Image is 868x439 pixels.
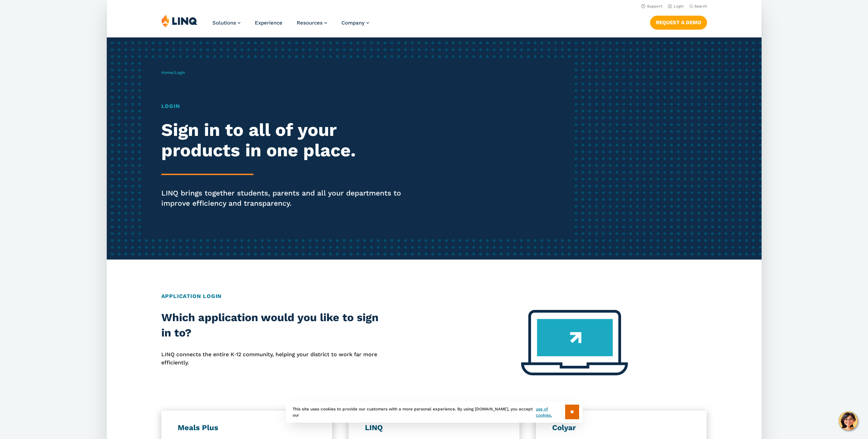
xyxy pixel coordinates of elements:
[161,188,414,208] p: LINQ brings together students, parents and all your departments to improve efficiency and transpa...
[650,14,707,29] nav: Button Navigation
[297,20,323,26] span: Resources
[694,4,707,9] span: Search
[161,350,379,367] p: LINQ connects the entire K‑12 community, helping your district to work far more efficiently.
[161,70,185,75] span: /
[689,4,707,9] button: Open Search Bar
[161,310,379,341] h2: Which application would you like to sign in to?
[212,20,240,26] a: Solutions
[161,14,197,27] img: LINQ | K‑12 Software
[212,20,236,26] span: Solutions
[161,120,414,161] h2: Sign in to all of your products in one place.
[175,70,185,75] span: Login
[536,406,565,418] a: use of cookies.
[667,4,683,9] a: Login
[286,401,583,423] div: This site uses cookies to provide our customers with a more personal experience. By using [DOMAIN...
[650,16,707,29] a: Request a Demo
[161,70,173,75] a: Home
[161,292,707,300] h2: Application Login
[341,20,365,26] span: Company
[341,20,369,26] a: Company
[297,20,327,26] a: Resources
[212,14,369,37] nav: Primary Navigation
[839,411,858,430] button: Hello, have a question? Let’s chat.
[161,102,414,110] h1: Login
[107,2,762,10] nav: Utility Navigation
[255,20,282,26] a: Experience
[641,4,662,9] a: Support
